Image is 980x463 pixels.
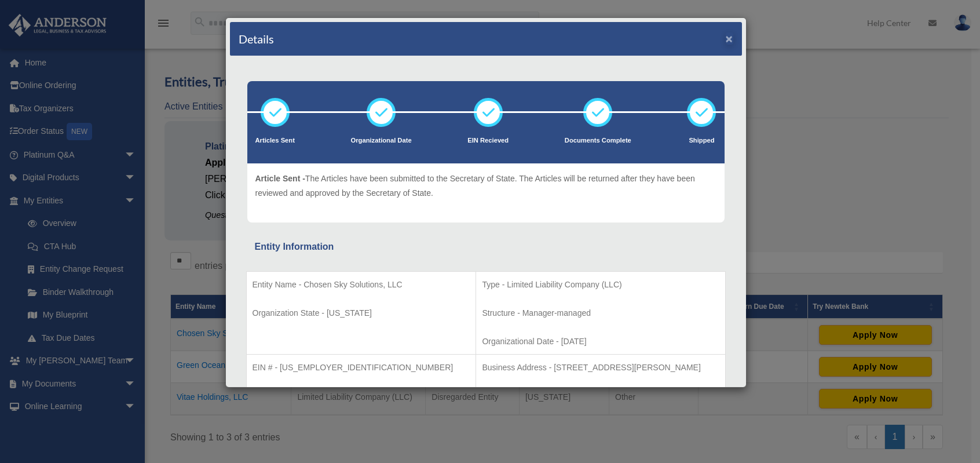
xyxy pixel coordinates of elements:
p: Entity Name - Chosen Sky Solutions, LLC [253,278,470,292]
p: Shipped [687,135,716,147]
p: Documents Complete [565,135,631,147]
p: EIN Recieved [467,135,509,147]
p: EIN # - [US_EMPLOYER_IDENTIFICATION_NUMBER] [253,360,470,375]
h4: Details [239,31,274,47]
button: × [726,32,733,45]
div: Entity Information [255,239,717,255]
span: Article Sent - [255,174,305,183]
p: Type - Limited Liability Company (LLC) [482,278,719,292]
p: Organization State - [US_STATE] [253,306,470,320]
p: The Articles have been submitted to the Secretary of State. The Articles will be returned after t... [255,172,716,200]
p: Organizational Date - [DATE] [482,334,719,349]
p: Business Address - [STREET_ADDRESS][PERSON_NAME] [482,360,719,375]
p: Organizational Date [351,135,412,147]
p: Articles Sent [255,135,295,147]
p: Structure - Manager-managed [482,306,719,320]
